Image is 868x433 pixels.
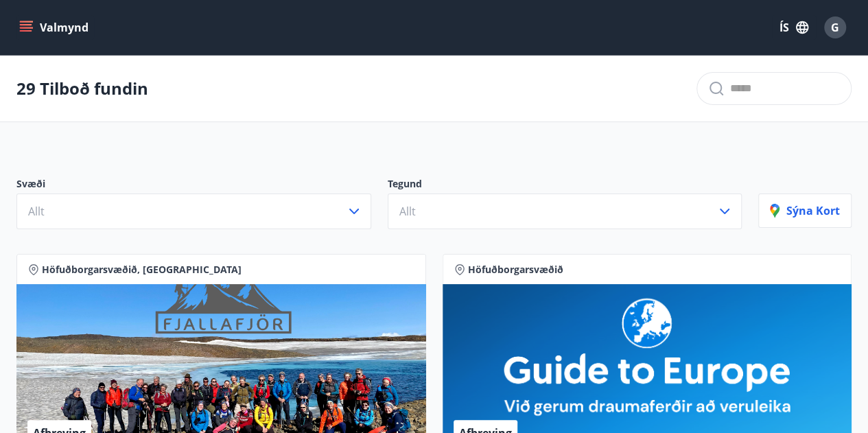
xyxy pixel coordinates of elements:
[42,263,242,277] span: Höfuðborgarsvæðið, [GEOGRAPHIC_DATA]
[16,194,371,229] button: Allt
[831,20,839,35] span: G
[399,204,416,219] span: Allt
[16,15,94,40] button: menu
[388,177,742,194] p: Tegund
[28,204,45,219] span: Allt
[468,263,563,277] span: Höfuðborgarsvæðið
[819,11,852,44] button: G
[388,194,742,229] button: Allt
[16,77,148,100] p: 29 Tilboð fundin
[772,15,816,40] button: ÍS
[16,177,371,194] p: Svæði
[770,203,840,218] p: Sýna kort
[758,194,852,228] button: Sýna kort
